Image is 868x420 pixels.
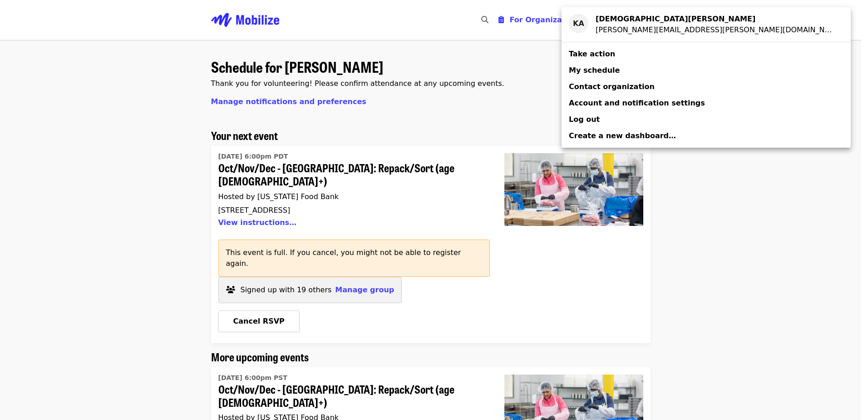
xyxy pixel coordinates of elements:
strong: [DEMOGRAPHIC_DATA][PERSON_NAME] [596,15,755,23]
div: KA [569,14,588,33]
a: Contact organization [562,79,851,95]
span: Log out [569,115,600,124]
span: Contact organization [569,82,655,91]
div: Kristen Alsup [596,14,836,25]
a: My schedule [562,62,851,79]
span: My schedule [569,66,620,75]
span: Account and notification settings [569,99,705,107]
a: Create a new dashboard… [562,128,851,144]
div: kristen.alsup@oeg.us.com [596,25,836,35]
a: Log out [562,111,851,128]
a: Take action [562,46,851,62]
a: KA[DEMOGRAPHIC_DATA][PERSON_NAME][PERSON_NAME][EMAIL_ADDRESS][PERSON_NAME][DOMAIN_NAME] [562,11,851,38]
span: Take action [569,50,615,58]
span: Create a new dashboard… [569,131,676,140]
a: Account and notification settings [562,95,851,111]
